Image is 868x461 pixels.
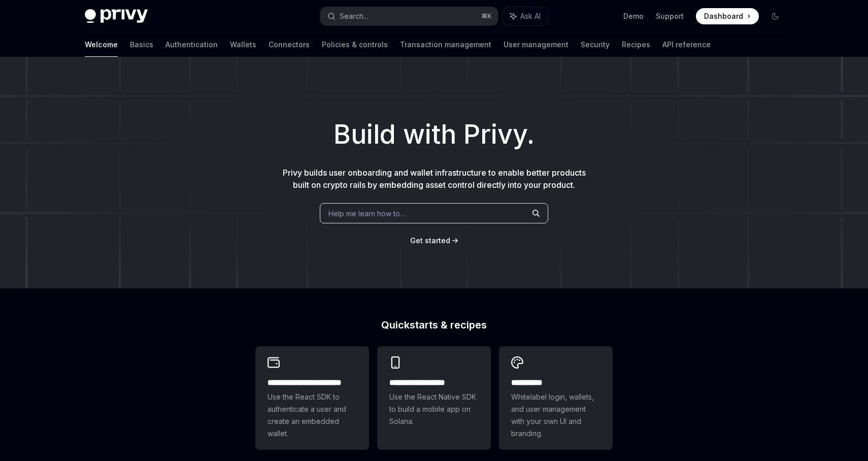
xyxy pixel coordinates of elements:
[400,32,491,57] a: Transaction management
[340,10,368,22] div: Search...
[16,115,852,154] h1: Build with Privy.
[320,7,498,25] button: Search...⌘K
[622,32,650,57] a: Recipes
[656,11,684,21] a: Support
[85,32,118,57] a: Welcome
[328,208,406,219] span: Help me learn how to…
[255,320,613,330] h2: Quickstarts & recipes
[623,11,644,21] a: Demo
[389,391,479,427] span: Use the React Native SDK to build a mobile app on Solana.
[283,168,586,190] span: Privy builds user onboarding and wallet infrastructure to enable better products built on crypto ...
[481,12,492,20] span: ⌘ K
[230,32,256,57] a: Wallets
[504,32,569,57] a: User management
[499,346,613,450] a: **** *****Whitelabel login, wallets, and user management with your own UI and branding.
[410,236,450,245] span: Get started
[322,32,388,57] a: Policies & controls
[767,8,783,24] button: Toggle dark mode
[503,7,548,25] button: Ask AI
[130,32,153,57] a: Basics
[268,391,357,440] span: Use the React SDK to authenticate a user and create an embedded wallet.
[85,9,148,23] img: dark logo
[662,32,711,57] a: API reference
[165,32,218,57] a: Authentication
[377,346,491,450] a: **** **** **** ***Use the React Native SDK to build a mobile app on Solana.
[696,8,759,24] a: Dashboard
[581,32,610,57] a: Security
[520,11,541,21] span: Ask AI
[704,11,743,21] span: Dashboard
[511,391,600,440] span: Whitelabel login, wallets, and user management with your own UI and branding.
[410,236,450,246] a: Get started
[269,32,310,57] a: Connectors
